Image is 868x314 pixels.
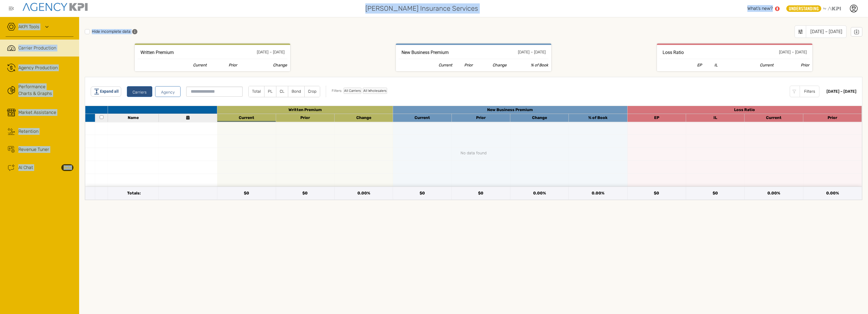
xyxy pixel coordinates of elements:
[512,115,567,120] div: Change
[302,190,308,196] div: $0
[100,88,119,94] span: Expand all
[718,62,774,68] th: Current
[592,190,604,196] div: 0.00 %
[363,88,387,94] div: All Wholesalers
[826,88,856,94] div: [DATE] – [DATE]
[394,115,450,120] div: Current
[288,86,304,97] label: Bond
[91,86,121,97] button: Expand all
[747,6,773,11] span: What’s new?
[159,62,207,68] th: Current
[249,86,264,97] label: Total
[779,49,807,56] div: [DATE] – [DATE]
[336,115,391,120] div: Current Period Gains over the Prior Year Period
[826,190,839,196] div: 0.00 %
[18,23,39,30] a: AKPI Tools
[357,190,370,196] div: 0.00 %
[452,62,473,68] th: Prior
[774,62,810,68] th: Prior
[420,190,425,196] div: $0
[663,49,684,56] h3: Reported By Carrier
[18,128,38,135] div: Retention
[85,29,131,34] label: Hide incomplete data
[155,86,181,97] button: Agency
[61,164,73,171] strong: Beta
[109,115,157,120] div: Name
[767,190,780,196] div: 0.00 %
[18,164,33,171] span: AI Chat
[344,88,361,94] div: All Carriers
[507,62,548,68] th: New Business as Part of Total Written Premium
[800,86,819,97] div: Filters
[305,86,320,97] label: Crop
[244,190,249,196] div: $0
[127,190,141,196] span: Totals:
[795,25,847,38] button: [DATE] – [DATE]
[23,3,88,11] img: agencykpi-logo-550x69-2d9e3fa8.png
[746,115,801,120] div: Current
[518,49,546,56] div: [DATE] – [DATE]
[127,86,152,97] button: Carriers
[702,62,718,68] th: Incurred Losses
[207,62,238,68] th: Prior
[478,190,483,196] div: $0
[533,190,546,196] div: 0.00 %
[776,7,778,10] text: 5
[453,115,509,120] div: Prior
[365,3,478,14] span: [PERSON_NAME] Insurance Services
[332,88,387,94] div: Filters:
[18,109,56,116] div: Market Assistance
[264,86,276,97] label: PL
[219,107,391,112] div: Reported by Carrier
[402,49,449,56] h3: Reported by Carrier
[851,27,862,36] button: Download Carrier Production for Jan 2025 – Aug 2025
[570,115,626,120] div: New Business as Part of Total Written Premium
[237,62,287,68] th: Current Period Gains over the Prior Year Period
[473,62,507,68] th: Current Period Gains over the Prior Year Period
[257,49,285,56] div: [DATE] – [DATE]
[394,107,626,112] div: Reported by Carrier
[18,146,49,153] div: Revenue Tuner
[775,7,780,11] a: 5
[420,62,452,68] th: Current
[681,62,702,68] th: Earned Premium
[629,115,684,120] div: Earned Premium
[18,64,58,71] span: Agency Production
[790,86,819,97] button: Filters
[629,107,860,112] div: Reported By Carrier
[806,25,847,38] div: [DATE] – [DATE]
[140,49,174,56] h3: Reported by Carrier
[132,29,138,34] span: Hides missing Carrier data from the selected timeframe.
[687,115,743,120] div: Incurred Losses
[276,86,288,97] label: CL
[277,115,333,120] div: Prior
[219,115,274,120] div: Current
[654,190,659,196] div: $0
[713,190,718,196] div: $0
[805,115,860,120] div: Prior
